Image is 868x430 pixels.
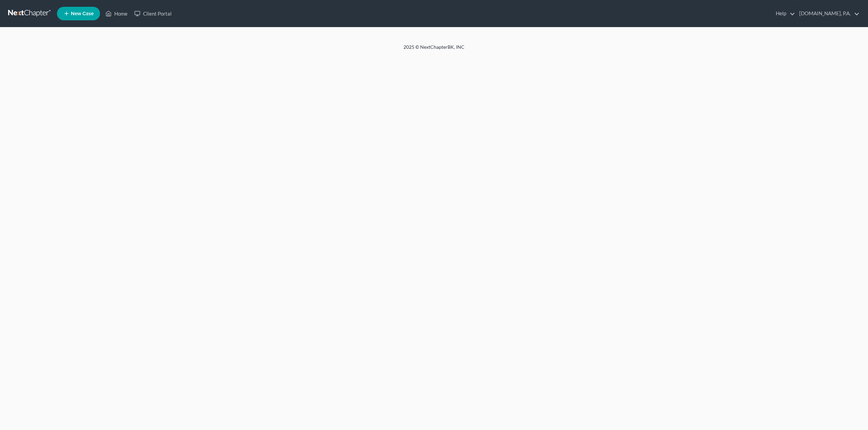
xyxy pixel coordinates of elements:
[796,7,860,20] a: [DOMAIN_NAME], P.A.
[102,7,131,20] a: Home
[57,7,100,20] new-legal-case-button: New Case
[241,44,627,56] div: 2025 © NextChapterBK, INC
[131,7,175,20] a: Client Portal
[772,7,795,20] a: Help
